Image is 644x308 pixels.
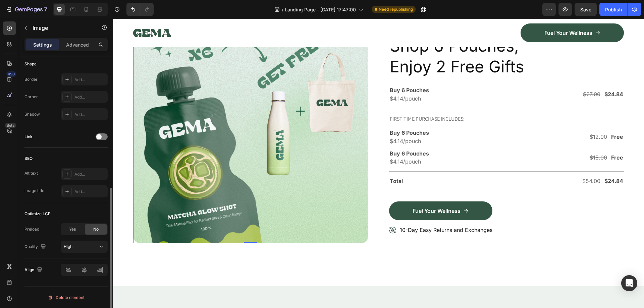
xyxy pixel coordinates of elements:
p: Fuel Your Wellness [300,189,347,196]
span: / [282,6,283,13]
s: $54.00 [469,159,487,166]
div: Optimize LCP [24,211,51,217]
s: $12.00 [477,115,494,121]
button: 7 [3,3,50,16]
span: Need republishing [379,6,413,12]
div: Delete element [48,294,85,302]
p: $4.14/pouch [277,139,391,146]
div: Link [24,134,33,140]
a: Fuel Your Wellness [276,183,379,201]
s: $15.00 [477,135,494,142]
p: Buy 6 Pouches [277,131,391,138]
p: $4.14/pouch [277,76,391,83]
div: 450 [6,71,16,77]
div: Shape [24,61,37,67]
div: Add... [74,77,106,83]
p: FIRST TIME PURCHASE INCLUDES: [277,96,511,105]
div: Undo/Redo [126,3,154,16]
div: Image title [24,188,44,194]
span: High [64,244,72,249]
div: SEO [24,156,33,162]
div: Preload [24,226,39,232]
div: Add... [74,171,106,177]
div: Corner [24,94,38,100]
p: Advanced [66,41,89,48]
p: $24.84 [491,159,510,166]
div: Publish [605,6,622,13]
p: Buy 6 Pouches [277,111,391,118]
p: Buy 6 Pouches [277,68,391,75]
p: Free [498,115,510,122]
span: Save [580,7,591,12]
s: $27.00 [470,72,487,79]
button: Save [575,3,597,16]
button: High [61,241,108,253]
button: Delete element [24,292,108,303]
h2: Shop 6 Pouches, Enjoy 2 Free Gifts [276,16,511,59]
p: Image [33,24,90,32]
p: Free [498,135,510,142]
div: Alt text [24,170,38,176]
div: Add... [74,189,106,195]
p: Settings [33,41,52,48]
span: Yes [69,226,76,232]
div: Open Intercom Messenger [621,275,637,291]
div: Quality [24,242,47,251]
span: Landing Page - [DATE] 17:47:00 [285,6,356,13]
button: Publish [599,3,628,16]
div: Border [24,76,38,82]
p: 7 [44,5,47,13]
div: Align [24,265,44,274]
div: Add... [74,112,106,118]
div: Beta [5,123,16,128]
p: $4.14/pouch [277,119,391,126]
span: No [93,226,99,232]
div: Add... [74,94,106,100]
p: 10-Day Easy Returns and Exchanges [287,208,379,215]
p: Total [277,159,391,166]
div: Shadow [24,111,40,117]
p: $24.84 [491,72,510,79]
iframe: To enrich screen reader interactions, please activate Accessibility in Grammarly extension settings [113,19,644,308]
